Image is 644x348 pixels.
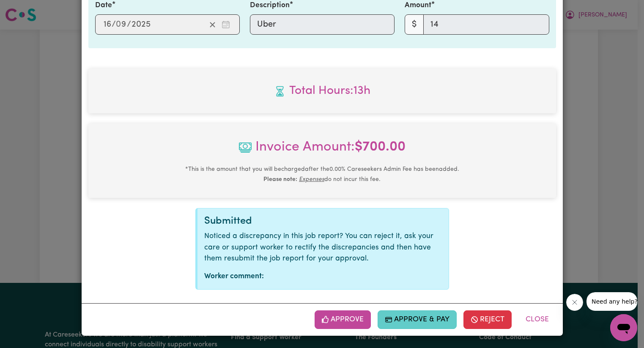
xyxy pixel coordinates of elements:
small: This is the amount that you will be charged after the 0.00 % Careseekers Admin Fee has been added... [185,166,459,183]
p: Noticed a discrepancy in this job report? You can reject it, ask your care or support worker to r... [204,231,442,264]
input: Uber [250,14,395,35]
button: Close [518,310,556,329]
input: ---- [131,18,151,31]
input: -- [116,18,127,31]
span: $ [405,14,424,35]
iframe: Close message [566,294,583,311]
iframe: Message from company [586,292,637,311]
button: Clear date [206,18,219,31]
span: / [127,20,131,29]
span: Invoice Amount: [95,137,549,164]
span: Submitted [204,216,252,226]
strong: Worker comment: [204,273,264,280]
input: -- [103,18,112,31]
button: Reject [463,310,512,329]
button: Enter the date of expense [219,18,233,31]
span: / [112,20,116,29]
b: Please note: [263,176,297,183]
button: Approve [315,310,371,329]
b: $ 700.00 [355,140,406,154]
span: Need any help? [5,6,51,13]
u: Expenses [299,176,324,183]
span: 0 [116,20,121,29]
iframe: Button to launch messaging window [610,314,637,341]
span: Total hours worked: 13 hours [95,82,549,100]
button: Approve & Pay [378,310,457,329]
